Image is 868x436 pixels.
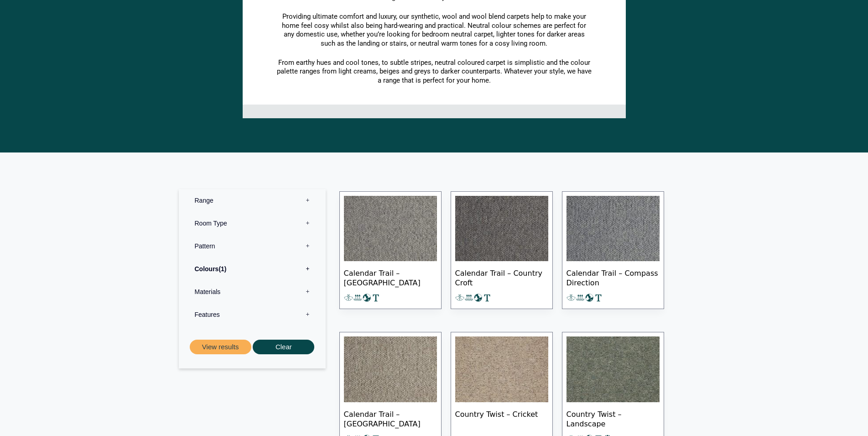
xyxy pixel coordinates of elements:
[186,280,319,303] label: Materials
[253,340,314,355] button: Clear
[186,235,319,257] label: Pattern
[455,261,548,293] span: Calendar Trail – Country Croft
[567,261,660,293] span: Calendar Trail – Compass Direction
[451,191,553,310] a: Calendar Trail – Country Croft
[344,402,437,434] span: Calendar Trail – [GEOGRAPHIC_DATA]
[567,402,660,434] span: Country Twist – Landscape
[186,189,319,212] label: Range
[455,336,548,402] img: Country Twist - Cricket
[455,402,548,434] span: Country Twist – Cricket
[186,212,319,235] label: Room Type
[190,340,251,355] button: View results
[277,58,592,84] span: From earthy hues and cool tones, to subtle stripes, neutral coloured carpet is simplistic and the...
[282,12,586,47] span: Providing ultimate comfort and luxury, our synthetic, wool and wool blend carpets help to make yo...
[186,257,319,280] label: Colours
[339,191,442,310] a: Calendar Trail – [GEOGRAPHIC_DATA]
[562,191,664,310] a: Calendar Trail – Compass Direction
[186,303,319,326] label: Features
[344,261,437,293] span: Calendar Trail – [GEOGRAPHIC_DATA]
[218,265,226,273] span: 1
